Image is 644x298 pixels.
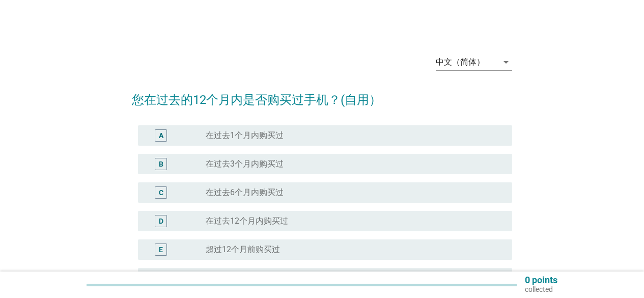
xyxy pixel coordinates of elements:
[159,187,163,198] div: C
[206,159,284,169] label: 在过去3个月内购买过
[159,130,163,141] div: A
[525,276,557,285] p: 0 points
[525,285,557,294] p: collected
[206,216,288,226] label: 在过去12个月内购买过
[500,56,512,68] i: arrow_drop_down
[206,245,280,255] label: 超过12个月前购买过
[132,80,512,109] h2: 您在过去的12个月内是否购买过手机？(自用）
[206,187,284,198] label: 在过去6个月内购买过
[206,130,284,141] label: 在过去1个月内购买过
[159,159,163,170] div: B
[159,216,163,227] div: D
[159,245,163,255] div: E
[436,58,485,67] div: 中文（简体）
